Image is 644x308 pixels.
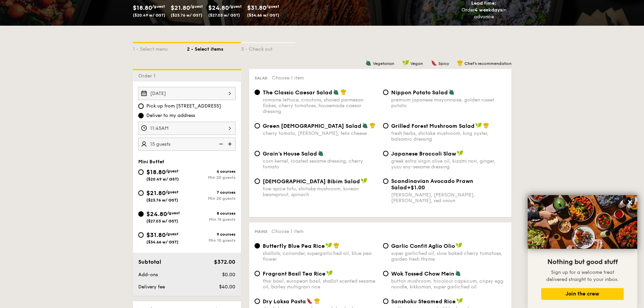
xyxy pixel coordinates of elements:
span: $0.00 [222,272,235,278]
div: shallots, coriander, supergarlicfied oil, blue pea flower [263,251,378,262]
span: Green [DEMOGRAPHIC_DATA] Salad [263,123,361,129]
input: Fragrant Basil Tea Ricethai basil, european basil, shallot scented sesame oil, barley multigrain ... [255,271,260,276]
div: cherry tomato, [PERSON_NAME], feta cheese [263,131,378,136]
button: Join the crew [541,288,624,300]
span: Delivery fee [138,284,165,290]
span: Mini Buffet [138,159,164,165]
div: five-spice tofu, shiitake mushroom, korean beansprout, spinach [263,186,378,197]
span: Wok Tossed Chow Mein [391,270,454,277]
strong: 4 weekdays [475,7,502,13]
span: Garlic Confit Aglio Olio [391,243,455,249]
div: romaine lettuce, croutons, shaved parmesan flakes, cherry tomatoes, housemade caesar dressing [263,97,378,114]
input: $24.80/guest($27.03 w/ GST)8 coursesMin 15 guests [138,211,144,217]
img: icon-vegan.f8ff3823.svg [361,178,367,184]
span: $372.00 [214,259,235,265]
img: icon-spicy.37a8142b.svg [307,298,313,304]
span: ($34.66 w/ GST) [247,13,279,18]
img: icon-vegan.f8ff3823.svg [326,270,333,276]
span: Choose 1 item [272,75,304,81]
span: Fragrant Basil Tea Rice [263,270,326,277]
img: icon-vegan.f8ff3823.svg [456,242,462,248]
span: Butterfly Blue Pea Rice [263,243,325,249]
span: Mains [255,229,267,234]
span: ($20.49 w/ GST) [133,13,165,18]
span: ($34.66 w/ GST) [146,240,178,244]
span: Dry Laksa Pasta [263,298,306,305]
div: [PERSON_NAME], [PERSON_NAME], [PERSON_NAME], red onion [391,192,506,204]
input: Grain's House Saladcorn kernel, roasted sesame dressing, cherry tomato [255,151,260,156]
span: Lead time: [471,0,496,6]
img: icon-vegan.f8ff3823.svg [402,60,409,66]
input: $31.80/guest($34.66 w/ GST)9 coursesMin 10 guests [138,232,144,238]
input: Garlic Confit Aglio Oliosuper garlicfied oil, slow baked cherry tomatoes, garden fresh thyme [383,243,388,248]
input: Nippon Potato Saladpremium japanese mayonnaise, golden russet potato [383,90,388,95]
span: Grain's House Salad [263,150,317,157]
span: Nothing but good stuff [547,258,618,266]
span: [DEMOGRAPHIC_DATA] Bibim Salad [263,178,360,185]
span: Order 1 [138,73,158,79]
img: icon-vegan.f8ff3823.svg [457,150,463,156]
div: thai basil, european basil, shallot scented sesame oil, barley multigrain rice [263,278,378,290]
span: +$1.00 [407,184,425,191]
input: Japanese Broccoli Slawgreek extra virgin olive oil, kizami nori, ginger, yuzu soy-sesame dressing [383,151,388,156]
div: super garlicfied oil, slow baked cherry tomatoes, garden fresh thyme [391,251,506,262]
span: Subtotal [138,259,161,265]
div: fresh herbs, shiitake mushroom, king oyster, balsamic dressing [391,131,506,142]
img: icon-add.58712e84.svg [225,138,236,150]
div: 2 - Select items [187,43,241,53]
input: Butterfly Blue Pea Riceshallots, coriander, supergarlicfied oil, blue pea flower [255,243,260,248]
span: $21.80 [146,189,166,197]
img: icon-chef-hat.a58ddaea.svg [457,60,463,66]
img: icon-vegetarian.fe4039eb.svg [318,150,324,156]
span: $24.80 [208,4,229,11]
span: $18.80 [133,4,152,11]
div: corn kernel, roasted sesame dressing, cherry tomato [263,158,378,170]
img: icon-spicy.37a8142b.svg [431,60,437,66]
input: Green [DEMOGRAPHIC_DATA] Saladcherry tomato, [PERSON_NAME], feta cheese [255,123,260,128]
input: $18.80/guest($20.49 w/ GST)6 coursesMin 20 guests [138,169,144,175]
span: $40.00 [219,284,235,290]
span: Salad [255,76,268,80]
span: Pick up from [STREET_ADDRESS] [146,103,221,110]
img: icon-chef-hat.a58ddaea.svg [333,242,339,248]
span: /guest [190,4,203,9]
span: ($20.49 w/ GST) [146,177,179,182]
input: Scandinavian Avocado Prawn Salad+$1.00[PERSON_NAME], [PERSON_NAME], [PERSON_NAME], red onion [383,179,388,184]
span: /guest [152,4,165,9]
img: icon-chef-hat.a58ddaea.svg [340,89,347,95]
input: The Classic Caesar Saladromaine lettuce, croutons, shaved parmesan flakes, cherry tomatoes, house... [255,90,260,95]
img: icon-vegetarian.fe4039eb.svg [333,89,339,95]
span: /guest [166,190,178,194]
div: Min 10 guests [187,238,236,243]
div: Min 20 guests [187,196,236,201]
span: /guest [266,4,279,9]
div: 9 courses [187,232,236,237]
img: icon-vegan.f8ff3823.svg [326,242,332,248]
span: $24.80 [146,210,167,218]
span: Chef's recommendation [464,61,511,66]
input: Grilled Forest Mushroom Saladfresh herbs, shiitake mushroom, king oyster, balsamic dressing [383,123,388,128]
input: Event date [138,87,236,100]
span: Choose 1 item [271,229,304,234]
span: $31.80 [247,4,266,11]
span: ($27.03 w/ GST) [208,13,240,18]
div: button mushroom, tricolour capsicum, cripsy egg noodle, kikkoman, super garlicfied oil [391,278,506,290]
div: 7 courses [187,190,236,195]
img: icon-vegetarian.fe4039eb.svg [449,89,455,95]
div: 6 courses [187,169,236,174]
img: DSC07876-Edit02-Large.jpeg [528,195,637,249]
span: Japanese Broccoli Slaw [391,150,456,157]
div: greek extra virgin olive oil, kizami nori, ginger, yuzu soy-sesame dressing [391,158,506,170]
span: /guest [167,211,180,215]
span: Sign up for a welcome treat delivered straight to your inbox. [546,269,619,282]
div: Min 20 guests [187,175,236,180]
span: ($27.03 w/ GST) [146,219,178,223]
img: icon-chef-hat.a58ddaea.svg [314,298,320,304]
span: /guest [166,169,178,173]
div: 8 courses [187,211,236,216]
img: icon-vegetarian.fe4039eb.svg [362,122,368,128]
span: ($23.76 w/ GST) [171,13,202,18]
img: icon-vegetarian.fe4039eb.svg [365,60,372,66]
span: Vegan [410,61,423,66]
img: icon-vegetarian.fe4039eb.svg [455,270,461,276]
